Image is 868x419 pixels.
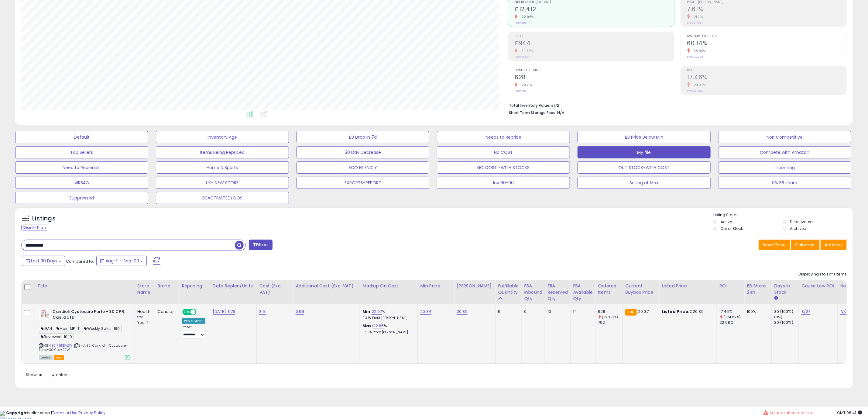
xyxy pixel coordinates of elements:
div: Additional Cost (Exc. VAT) [296,283,357,289]
div: Fulfillable Quantity [498,283,519,296]
span: Last 30 Days [31,258,57,264]
a: [DATE]: 576 [213,309,235,315]
button: Inv 60-90 [437,177,570,189]
h2: £944 [515,40,674,48]
span: Compared to: [66,258,94,264]
small: Prev: 9.72% [687,21,702,25]
button: Compete with Amazon [718,146,851,158]
span: Show: entries [26,372,70,378]
div: Repricing [182,283,208,289]
div: Listed Price [662,283,714,289]
button: Home N Sports [156,161,289,174]
div: Clear All Filters [21,225,48,230]
small: Prev: £1,567 [515,55,530,59]
li: £172 [509,101,842,109]
label: Deactivated [790,219,813,224]
button: Items Being Repriced [156,146,289,158]
button: BB Price Below Min [578,131,711,143]
b: Min: [362,309,372,314]
button: ECO FRIENDLY [297,161,430,174]
div: Cost (Exc. VAT) [259,283,290,296]
span: Ordered Items [515,69,674,72]
small: Prev: £16,111 [515,21,529,25]
span: ROI [687,69,846,72]
th: CSV column name: cust_attr_5_Cause Low ROI [799,280,838,304]
small: -21.71% [690,15,703,19]
small: (-24.02%) [723,315,741,320]
div: [PERSON_NAME] [457,283,493,289]
a: 22.07 [372,309,382,315]
b: Total Inventory Value: [509,103,550,108]
div: 5 [498,309,517,314]
label: Out of Stock [721,226,743,231]
button: Filters [249,240,273,250]
button: Needs to Reprice [437,131,570,143]
p: 9.56% Profit [PERSON_NAME] [362,330,413,334]
a: B01F9FBA2W [51,343,73,348]
span: OFF [196,310,205,315]
button: Columns [791,240,820,250]
div: Days In Stock [774,283,796,296]
button: Need to Replenish [15,161,148,174]
div: 30 (100%) [774,320,799,325]
div: FBA Available Qty [573,283,593,302]
span: Weekly Sales: 160 [82,325,122,332]
small: -20.71% [517,83,532,87]
button: No COST [437,146,570,158]
div: 0 [524,309,540,314]
div: 792 [598,320,623,325]
label: Archived [790,226,806,231]
div: Current Buybox Price [625,283,657,296]
div: 30 (100%) [774,309,799,314]
button: Last 30 Days [22,256,65,266]
span: N/A [557,110,564,116]
button: Aug-11 - Sep-09 [96,256,147,266]
button: VIRBAC [15,177,148,189]
div: 628 [598,309,623,314]
small: -39.75% [517,49,533,53]
button: EXPORTS-REPORT [297,177,430,189]
button: 30 Day Decrease [297,146,430,158]
div: 14 [573,309,591,314]
img: 410RjGDx1FL._SL40_.jpg [39,309,51,319]
button: Save View [759,240,790,250]
p: Listing States: [713,212,853,218]
h2: 17.46% [687,74,846,82]
div: Brand [158,283,177,289]
div: Cause Low ROI [801,283,835,289]
label: Active [721,219,732,224]
b: Listed Price: [662,309,689,314]
span: LEAN [39,325,54,332]
small: (0%) [774,315,783,320]
button: 0% BB share [718,177,851,189]
span: Main MP: IT [55,325,82,332]
h2: 628 [515,74,674,82]
th: The percentage added to the cost of goods (COGS) that forms the calculator for Min & Max prices. [360,280,418,304]
span: All listings currently available for purchase on Amazon [39,355,53,360]
div: 17.46% [719,309,744,314]
th: CSV column name: cust_attr_3_Notes [838,280,865,304]
a: N/A [840,309,848,315]
b: Short Term Storage Fees: [509,110,556,115]
div: Ordered Items [598,283,620,296]
a: 20.39 [457,309,468,315]
span: Reviewed: 10.10 [39,333,74,340]
button: Actions [821,240,847,250]
button: Non Competitive [718,131,851,143]
button: OUT STOCK-WITH COST [578,161,711,174]
h5: Listings [32,214,56,223]
div: Notes [840,283,863,289]
h2: 7.61% [687,6,846,14]
button: DEACTIVATED/OOS [156,192,289,204]
button: NO COST -WITH STOCKS [437,161,570,174]
div: Markup on Cost [362,283,415,289]
span: Avg. Buybox Share [687,35,846,38]
div: 22.98% [719,320,744,325]
h2: 60.14% [687,40,846,48]
b: Candioli Cystocure Forte - 30 CPR, Cani,Gatti [53,309,126,322]
button: Incoming [718,161,851,174]
span: 20.37 [638,309,649,314]
div: €20.39 [662,309,712,314]
span: Aug-11 - Sep-09 [105,258,139,264]
button: UK- NEW STORE [156,177,289,189]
